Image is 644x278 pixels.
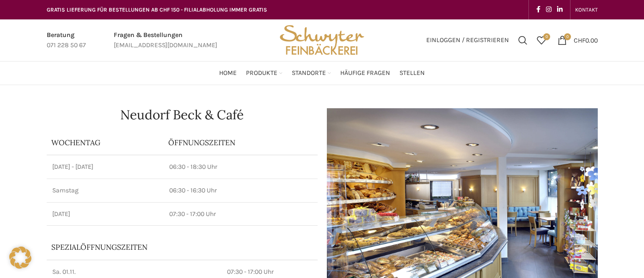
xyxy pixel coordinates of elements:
[219,64,237,82] a: Home
[292,69,326,78] span: Standorte
[575,0,598,19] a: KONTAKT
[534,3,543,16] a: Facebook social link
[47,30,86,51] a: Infobox link
[543,3,554,16] a: Instagram social link
[532,31,551,49] a: 0
[52,210,159,219] p: [DATE]
[574,36,585,44] span: CHF
[399,64,425,82] a: Stellen
[227,267,312,277] p: 07:30 - 17:00 Uhr
[426,37,509,43] span: Einloggen / Registrieren
[554,3,565,16] a: Linkedin social link
[276,19,367,61] img: Bäckerei Schwyter
[575,6,598,13] span: KONTAKT
[47,6,267,13] span: GRATIS LIEFERUNG FÜR BESTELLUNGEN AB CHF 150 - FILIALABHOLUNG IMMER GRATIS
[514,31,532,49] a: Suchen
[52,267,216,277] p: Sa. 01.11.
[168,137,313,148] p: ÖFFNUNGSZEITEN
[246,64,282,82] a: Produkte
[532,31,551,49] div: Meine Wunschliste
[51,242,217,252] p: Spezialöffnungszeiten
[169,210,312,219] p: 07:30 - 17:00 Uhr
[340,69,390,78] span: Häufige Fragen
[292,64,331,82] a: Standorte
[169,186,312,195] p: 06:30 - 16:30 Uhr
[219,69,237,78] span: Home
[42,64,602,82] div: Main navigation
[52,186,159,195] p: Samstag
[47,108,318,121] h1: Neudorf Beck & Café
[246,69,277,78] span: Produkte
[574,36,598,44] bdi: 0.00
[422,31,514,49] a: Einloggen / Registrieren
[169,162,312,172] p: 06:30 - 18:30 Uhr
[340,64,390,82] a: Häufige Fragen
[553,31,602,49] a: 0 CHF0.00
[570,0,602,19] div: Secondary navigation
[276,36,367,43] a: Site logo
[399,69,425,78] span: Stellen
[114,30,217,51] a: Infobox link
[52,162,159,172] p: [DATE] - [DATE]
[543,33,550,40] span: 0
[564,33,571,40] span: 0
[51,137,159,148] p: Wochentag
